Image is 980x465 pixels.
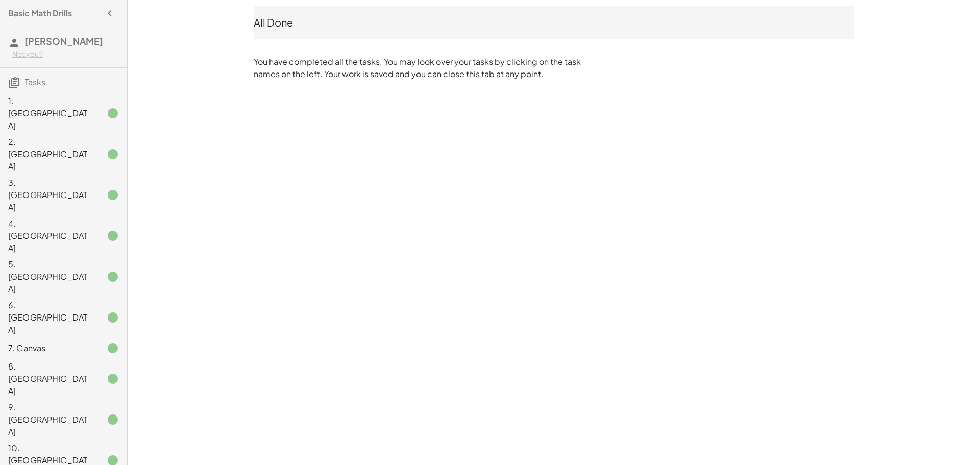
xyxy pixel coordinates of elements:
div: All Done [254,15,854,30]
div: 9. [GEOGRAPHIC_DATA] [8,401,90,438]
h4: Basic Math Drills [8,7,72,19]
i: Task finished. [107,311,119,324]
i: Task finished. [107,107,119,119]
i: Task finished. [107,413,119,426]
div: 1. [GEOGRAPHIC_DATA] [8,95,90,132]
i: Task finished. [107,148,119,160]
span: Tasks [24,77,45,87]
div: 4. [GEOGRAPHIC_DATA] [8,217,90,254]
div: 2. [GEOGRAPHIC_DATA] [8,136,90,173]
span: [PERSON_NAME] [24,35,103,47]
i: Task finished. [107,189,119,201]
div: 7. Canvas [8,342,90,354]
div: 8. [GEOGRAPHIC_DATA] [8,360,90,397]
div: 5. [GEOGRAPHIC_DATA] [8,258,90,295]
i: Task finished. [107,342,119,354]
i: Task finished. [107,373,119,385]
div: Not you? [12,49,119,59]
p: You have completed all the tasks. You may look over your tasks by clicking on the task names on t... [254,56,585,80]
i: Task finished. [107,230,119,242]
div: 3. [GEOGRAPHIC_DATA] [8,177,90,213]
i: Task finished. [107,271,119,283]
div: 6. [GEOGRAPHIC_DATA] [8,299,90,336]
